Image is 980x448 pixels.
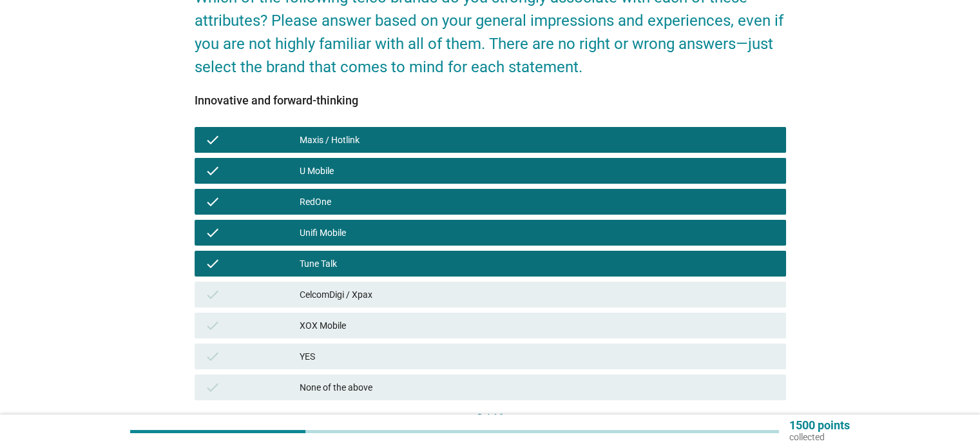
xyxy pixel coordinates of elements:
[300,256,775,271] div: Tune Talk
[789,420,850,431] p: 1500 points
[300,225,775,240] div: Unifi Mobile
[205,225,220,240] i: check
[205,318,220,333] i: check
[205,194,220,209] i: check
[205,256,220,271] i: check
[300,318,775,333] div: XOX Mobile
[300,380,775,395] div: None of the above
[300,287,775,302] div: CelcomDigi / Xpax
[205,163,220,179] i: check
[300,194,775,209] div: RedOne
[789,431,850,443] p: collected
[205,287,220,302] i: check
[300,349,775,364] div: YES
[205,380,220,395] i: check
[195,92,786,109] div: Innovative and forward-thinking
[300,163,775,179] div: U Mobile
[205,132,220,148] i: check
[300,132,775,148] div: Maxis / Hotlink
[205,349,220,364] i: check
[195,411,786,426] div: 8 / 16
